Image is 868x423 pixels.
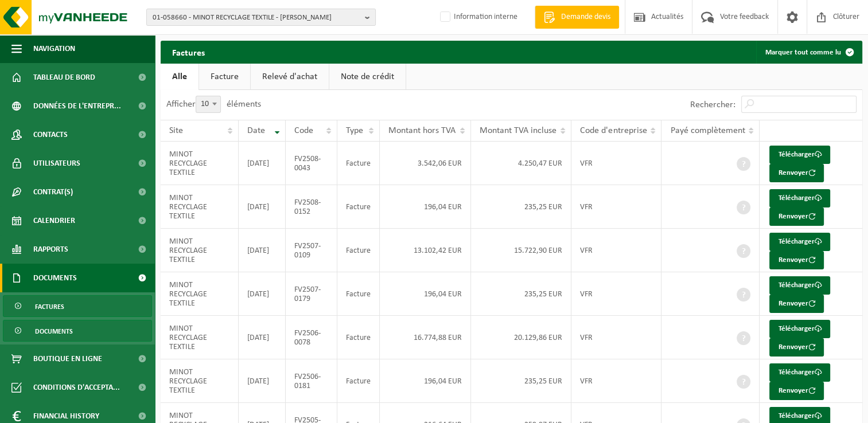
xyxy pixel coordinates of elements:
[33,206,75,235] span: Calendrier
[380,229,471,272] td: 13.102,42 EUR
[161,64,198,90] a: Alle
[480,126,556,135] span: Montant TVA incluse
[3,295,152,317] a: Factures
[161,272,239,316] td: MINOT RECYCLAGE TEXTILE
[161,229,239,272] td: MINOT RECYCLAGE TEXTILE
[471,142,571,185] td: 4.250,47 EUR
[33,120,68,149] span: Contacts
[239,272,286,316] td: [DATE]
[337,229,380,272] td: Facture
[286,229,337,272] td: FV2507-0109
[769,189,830,207] a: Télécharger
[153,9,360,26] span: 01-058660 - MINOT RECYCLAGE TEXTILE - [PERSON_NAME]
[329,64,406,90] a: Note de crédit
[286,272,337,316] td: FV2507-0179
[769,233,830,251] a: Télécharger
[286,359,337,403] td: FV2506-0181
[33,34,75,63] span: Navigation
[33,92,121,120] span: Données de l'entrepr...
[571,142,661,185] td: VFR
[471,359,571,403] td: 235,25 EUR
[286,185,337,229] td: FV2508-0152
[146,9,376,26] button: 01-058660 - MINOT RECYCLAGE TEXTILE - [PERSON_NAME]
[33,344,102,373] span: Boutique en ligne
[35,296,64,318] span: Factures
[471,316,571,359] td: 20.129,86 EUR
[388,126,456,135] span: Montant hors TVA
[239,359,286,403] td: [DATE]
[161,359,239,403] td: MINOT RECYCLAGE TEXTILE
[161,185,239,229] td: MINOT RECYCLAGE TEXTILE
[535,6,619,29] a: Demande devis
[286,142,337,185] td: FV2508-0043
[769,320,830,338] a: Télécharger
[769,251,824,269] button: Renvoyer
[33,373,120,402] span: Conditions d'accepta...
[380,272,471,316] td: 196,04 EUR
[294,126,313,135] span: Code
[166,100,261,109] label: Afficher éléments
[161,142,239,185] td: MINOT RECYCLAGE TEXTILE
[346,126,363,135] span: Type
[380,185,471,229] td: 196,04 EUR
[769,338,824,357] button: Renvoyer
[580,126,647,135] span: Code d'entreprise
[161,41,216,63] h2: Factures
[769,295,824,313] button: Renvoyer
[380,359,471,403] td: 196,04 EUR
[670,126,745,135] span: Payé complètement
[199,64,250,90] a: Facture
[35,320,73,342] span: Documents
[337,185,380,229] td: Facture
[239,229,286,272] td: [DATE]
[286,316,337,359] td: FV2506-0078
[769,363,830,382] a: Télécharger
[337,272,380,316] td: Facture
[239,185,286,229] td: [DATE]
[558,11,613,23] span: Demande devis
[196,96,220,112] span: 10
[337,316,380,359] td: Facture
[571,272,661,316] td: VFR
[471,272,571,316] td: 235,25 EUR
[3,320,152,342] a: Documents
[571,229,661,272] td: VFR
[169,126,183,135] span: Site
[247,126,265,135] span: Date
[769,146,830,164] a: Télécharger
[337,142,380,185] td: Facture
[33,235,68,264] span: Rapports
[769,276,830,295] a: Télécharger
[33,149,80,178] span: Utilisateurs
[239,316,286,359] td: [DATE]
[769,382,824,400] button: Renvoyer
[769,164,824,182] button: Renvoyer
[337,359,380,403] td: Facture
[251,64,329,90] a: Relevé d'achat
[380,316,471,359] td: 16.774,88 EUR
[33,264,77,292] span: Documents
[471,185,571,229] td: 235,25 EUR
[769,207,824,226] button: Renvoyer
[380,142,471,185] td: 3.542,06 EUR
[33,178,73,206] span: Contrat(s)
[571,316,661,359] td: VFR
[756,41,861,64] button: Marquer tout comme lu
[196,96,221,113] span: 10
[161,316,239,359] td: MINOT RECYCLAGE TEXTILE
[438,9,517,26] label: Information interne
[690,100,735,109] label: Rechercher:
[471,229,571,272] td: 15.722,90 EUR
[33,63,95,92] span: Tableau de bord
[571,185,661,229] td: VFR
[571,359,661,403] td: VFR
[239,142,286,185] td: [DATE]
